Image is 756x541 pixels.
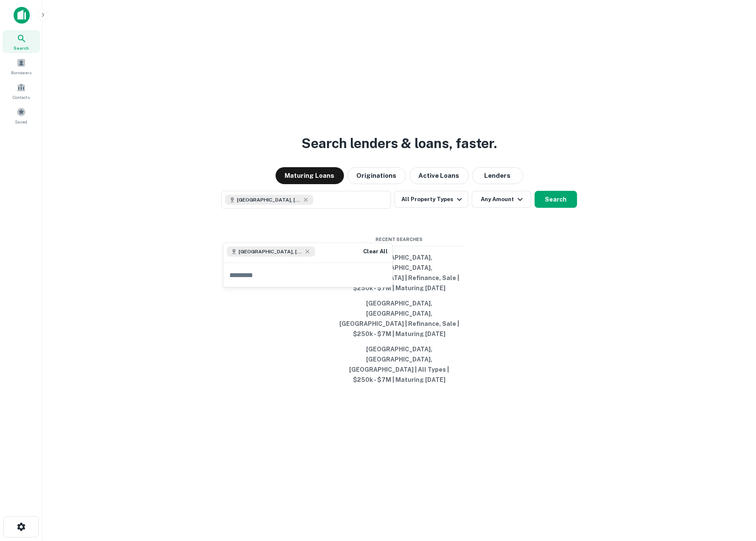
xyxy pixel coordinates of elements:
h3: Search lenders & loans, faster. [302,133,497,154]
button: Search [535,191,577,208]
span: Contacts [13,94,30,101]
span: [GEOGRAPHIC_DATA], [GEOGRAPHIC_DATA], [GEOGRAPHIC_DATA] [237,196,301,204]
button: Clear All [362,247,389,257]
img: capitalize-icon.png [14,7,30,24]
button: Originations [347,167,406,184]
span: [GEOGRAPHIC_DATA], [GEOGRAPHIC_DATA], [GEOGRAPHIC_DATA] [239,248,302,255]
button: [GEOGRAPHIC_DATA], [GEOGRAPHIC_DATA], [GEOGRAPHIC_DATA] | Refinance, Sale | $250k - $7M | Maturin... [336,296,463,342]
span: Borrowers [11,69,31,76]
a: Contacts [3,79,40,102]
span: Search [14,45,29,51]
button: Maturing Loans [276,167,344,184]
a: Saved [3,104,40,127]
a: Borrowers [3,55,40,78]
iframe: Chat Widget [714,473,756,514]
button: Active Loans [409,167,469,184]
span: Saved [15,118,28,125]
button: All Property Types [395,191,468,208]
button: [GEOGRAPHIC_DATA], [GEOGRAPHIC_DATA], [GEOGRAPHIC_DATA] | All Types | $250k - $7M | Maturing [DATE] [336,342,463,387]
a: Search [3,30,40,53]
button: [GEOGRAPHIC_DATA], [GEOGRAPHIC_DATA], [GEOGRAPHIC_DATA] | Refinance, Sale | $250k - $7M | Maturin... [336,250,463,296]
button: Lenders [472,167,523,184]
button: [GEOGRAPHIC_DATA], [GEOGRAPHIC_DATA], [GEOGRAPHIC_DATA] [221,191,391,209]
button: Any Amount [472,191,531,208]
span: Recent Searches [336,236,463,243]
